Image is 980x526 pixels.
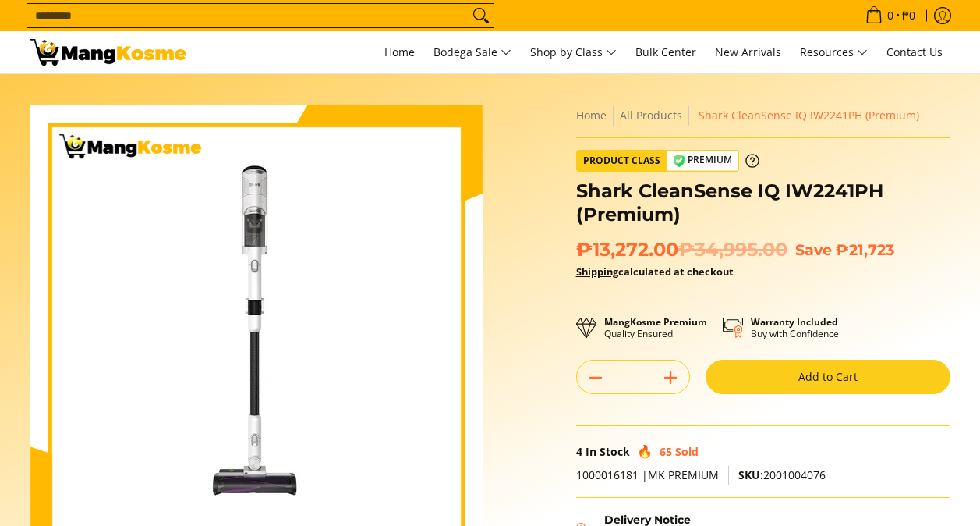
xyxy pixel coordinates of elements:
[433,43,511,62] span: Bodega Sale
[836,240,894,259] span: ₱21,723
[576,265,618,279] a: Shipping
[604,315,707,329] strong: MangKosme Premium
[751,316,839,339] p: Buy with Confidence
[30,39,186,66] img: BUY This Shark CleanSense IQ Cordless Vacuum (Premium) l Mang Kosme
[667,151,738,170] span: Premium
[576,108,607,123] a: Home
[635,44,696,59] span: Bulk Center
[530,43,617,62] span: Shop by Class
[885,10,896,21] span: 0
[577,365,614,390] button: Subtract
[715,44,781,59] span: New Arrivals
[706,360,950,394] button: Add to Cart
[576,444,582,459] span: 4
[577,151,667,171] span: Product Class
[628,31,704,73] a: Bulk Center
[879,31,950,73] a: Contact Us
[678,238,787,261] del: ₱34,995.00
[673,155,685,167] img: premium-badge-icon.webp
[620,108,682,123] a: All Products
[795,240,832,259] span: Save
[886,44,943,59] span: Contact Us
[377,31,423,73] a: Home
[384,44,415,59] span: Home
[426,31,519,73] a: Bodega Sale
[469,4,494,27] button: Search
[861,7,920,24] span: •
[522,31,624,73] a: Shop by Class
[699,108,919,123] span: Shark CleanSense IQ IW2241PH (Premium)
[586,444,630,459] span: In Stock
[576,150,759,172] a: Product Class Premium
[707,31,789,73] a: New Arrivals
[604,316,707,339] p: Quality Ensured
[675,444,699,459] span: Sold
[738,467,826,482] span: 2001004076
[660,444,672,459] span: 65
[576,105,950,126] nav: Breadcrumbs
[576,238,787,261] span: ₱13,272.00
[576,265,734,279] strong: calculated at checkout
[576,467,719,482] span: 1000016181 |MK PREMIUM
[202,31,950,73] nav: Main Menu
[652,365,689,390] button: Add
[738,467,763,482] span: SKU:
[900,10,918,21] span: ₱0
[800,43,868,62] span: Resources
[576,179,950,226] h1: Shark CleanSense IQ IW2241PH (Premium)
[751,315,838,329] strong: Warranty Included
[792,31,876,73] a: Resources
